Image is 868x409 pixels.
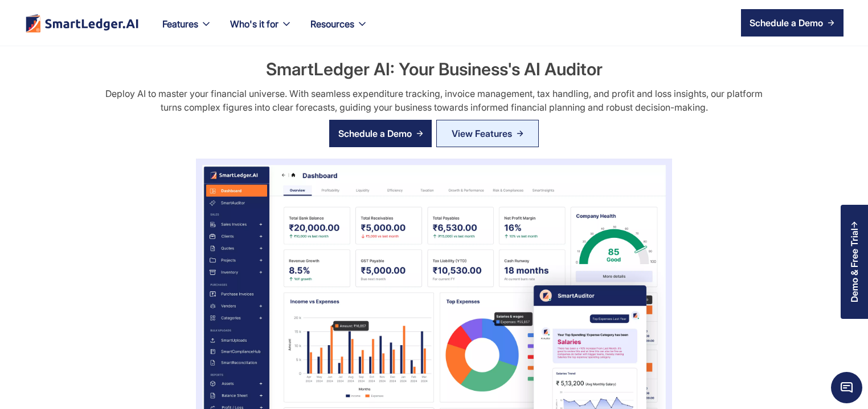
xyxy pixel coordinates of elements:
img: arrow right icon [828,19,834,26]
h2: SmartLedger AI: Your Business's AI Auditor [266,57,603,81]
img: arrow right icon [416,130,423,137]
a: Schedule a Demo [741,9,844,37]
div: Demo & Free Trial [849,228,859,302]
a: home [24,14,140,33]
div: Who's it for [230,16,279,32]
div: Who's it for [221,16,301,46]
div: Features [162,16,198,32]
div: Resources [301,16,377,46]
a: Schedule a Demo [329,120,432,147]
div: Deploy AI to master your financial universe. With seamless expenditure tracking, invoice manageme... [97,87,771,114]
div: Schedule a Demo [750,16,823,30]
div: View Features [452,124,512,143]
img: Arrow Right Blue [517,130,523,137]
div: Schedule a Demo [338,127,412,140]
a: View Features [436,120,539,147]
div: Features [153,16,221,46]
div: Resources [310,16,354,32]
span: Chat Widget [831,372,862,403]
img: footer logo [24,14,140,33]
